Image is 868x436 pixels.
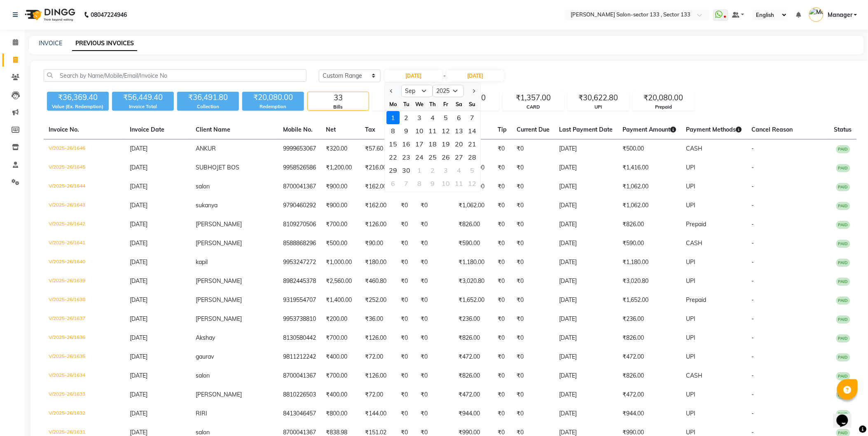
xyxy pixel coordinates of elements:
div: ₹30,622.80 [568,92,629,104]
button: Next month [470,84,477,97]
td: ₹0 [512,177,554,196]
div: 26 [439,151,452,164]
td: ₹126.00 [360,329,396,348]
td: ₹826.00 [618,329,681,348]
div: 19 [439,137,452,151]
td: ₹700.00 [321,329,360,348]
div: Prepaid [633,104,694,111]
div: Wednesday, October 1, 2025 [413,164,426,177]
div: 14 [466,124,479,137]
td: ₹1,062.00 [454,196,493,215]
span: [PERSON_NAME] [196,239,242,247]
span: Cancel Reason [752,126,793,133]
div: Saturday, September 6, 2025 [452,111,466,124]
div: Monday, October 6, 2025 [386,177,400,190]
div: Saturday, September 13, 2025 [452,124,466,137]
div: Thursday, September 25, 2025 [426,151,439,164]
td: ₹0 [416,253,454,272]
span: PAID [836,183,850,191]
td: V/2025-26/1646 [44,139,125,159]
td: ₹3,020.80 [454,272,493,291]
span: UPI [686,202,696,209]
span: [DATE] [130,164,147,171]
span: Last Payment Date [559,126,613,133]
td: ₹0 [416,272,454,291]
span: sukanya [196,202,218,209]
span: [DATE] [130,277,147,285]
div: 12 [466,177,479,190]
div: 18 [426,137,439,151]
td: ₹500.00 [321,234,360,253]
td: ₹0 [512,310,554,329]
div: 0 [373,92,434,104]
div: Wednesday, September 17, 2025 [413,137,426,151]
div: 21 [466,137,479,151]
td: ₹0 [512,253,554,272]
td: V/2025-26/1640 [44,253,125,272]
td: ₹0 [512,215,554,234]
div: 8 [386,124,400,137]
td: V/2025-26/1638 [44,291,125,310]
td: ₹162.00 [360,196,396,215]
div: ₹56,449.40 [112,92,174,103]
span: [DATE] [130,220,147,228]
span: PAID [836,259,850,267]
td: ₹0 [512,329,554,348]
span: PAID [836,315,850,324]
img: Manager [809,7,824,22]
td: ₹0 [493,272,512,291]
span: kapil [196,258,208,266]
span: - [443,72,446,80]
span: - [752,145,754,152]
div: Wednesday, October 8, 2025 [413,177,426,190]
td: ₹590.00 [454,234,493,253]
td: ₹57.60 [360,139,396,159]
td: [DATE] [554,158,618,177]
td: ₹320.00 [321,139,360,159]
td: ₹1,000.00 [321,253,360,272]
span: [DATE] [130,202,147,209]
td: ₹0 [416,291,454,310]
span: UPI [686,183,696,190]
td: ₹0 [396,196,416,215]
div: Monday, September 22, 2025 [386,151,400,164]
div: Friday, September 26, 2025 [439,151,452,164]
div: We [413,97,426,111]
span: - [752,164,754,171]
div: Tuesday, September 30, 2025 [400,164,413,177]
span: Net [326,126,336,133]
div: ₹1,357.00 [503,92,564,104]
div: Tuesday, September 16, 2025 [400,137,413,151]
td: ₹1,652.00 [454,291,493,310]
td: ₹90.00 [360,234,396,253]
div: 4 [452,164,466,177]
td: V/2025-26/1639 [44,272,125,291]
div: Monday, September 29, 2025 [386,164,400,177]
span: Prepaid [686,220,707,228]
a: PREVIOUS INVOICES [72,36,137,51]
span: UPI [686,258,696,266]
td: ₹0 [396,215,416,234]
span: [DATE] [130,183,147,190]
div: ₹36,369.40 [47,92,109,103]
td: ₹0 [493,139,512,159]
td: ₹236.00 [618,310,681,329]
div: Mo [386,97,400,111]
div: 30 [400,164,413,177]
td: [DATE] [554,139,618,159]
td: [DATE] [554,215,618,234]
div: 2 [426,164,439,177]
td: ₹216.00 [360,158,396,177]
span: [DATE] [130,296,147,304]
td: ₹0 [493,158,512,177]
button: Previous month [388,84,395,97]
div: 1 [386,111,400,124]
td: ₹460.80 [360,272,396,291]
td: ₹252.00 [360,291,396,310]
td: ₹0 [396,329,416,348]
td: ₹0 [396,234,416,253]
div: Monday, September 15, 2025 [386,137,400,151]
div: Collection [177,103,239,110]
div: Thursday, September 11, 2025 [426,124,439,137]
td: ₹0 [512,272,554,291]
